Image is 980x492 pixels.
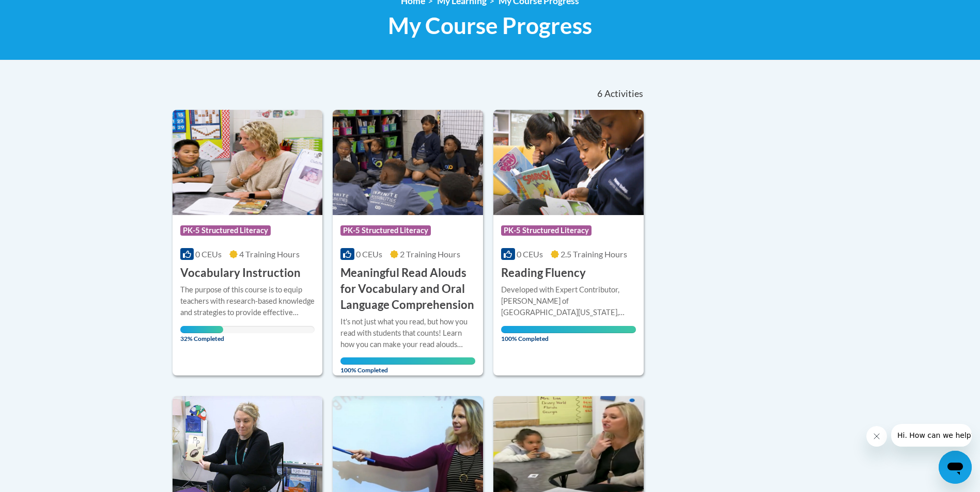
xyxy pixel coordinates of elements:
[239,249,300,259] span: 4 Training Hours
[340,225,431,236] span: PK-5 Structured Literacy
[180,225,271,236] span: PK-5 Structured Literacy
[866,426,887,447] iframe: Close message
[180,265,301,281] h3: Vocabulary Instruction
[333,110,483,375] a: Course LogoPK-5 Structured Literacy0 CEUs2 Training Hours Meaningful Read Alouds for Vocabulary a...
[501,326,636,342] span: 100% Completed
[333,110,483,215] img: Course Logo
[501,326,636,333] div: Your progress
[891,424,972,447] iframe: Message from company
[180,326,224,333] div: Your progress
[493,110,644,375] a: Course LogoPK-5 Structured Literacy0 CEUs2.5 Training Hours Reading FluencyDeveloped with Expert ...
[173,110,323,215] img: Course Logo
[180,284,315,318] div: The purpose of this course is to equip teachers with research-based knowledge and strategies to p...
[340,265,475,313] h3: Meaningful Read Alouds for Vocabulary and Oral Language Comprehension
[173,110,323,375] a: Course LogoPK-5 Structured Literacy0 CEUs4 Training Hours Vocabulary InstructionThe purpose of th...
[340,357,475,374] span: 100% Completed
[517,249,543,259] span: 0 CEUs
[400,249,460,259] span: 2 Training Hours
[501,284,636,318] div: Developed with Expert Contributor, [PERSON_NAME] of [GEOGRAPHIC_DATA][US_STATE], [GEOGRAPHIC_DATA...
[195,249,222,259] span: 0 CEUs
[493,110,644,215] img: Course Logo
[356,249,382,259] span: 0 CEUs
[340,357,475,365] div: Your progress
[180,326,224,342] span: 32% Completed
[388,12,592,39] span: My Course Progress
[340,316,475,350] div: It's not just what you read, but how you read with students that counts! Learn how you can make y...
[501,265,586,281] h3: Reading Fluency
[604,88,643,100] span: Activities
[501,225,592,236] span: PK-5 Structured Literacy
[6,7,84,15] span: Hi. How can we help?
[561,249,627,259] span: 2.5 Training Hours
[597,88,602,100] span: 6
[939,451,972,484] iframe: Button to launch messaging window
